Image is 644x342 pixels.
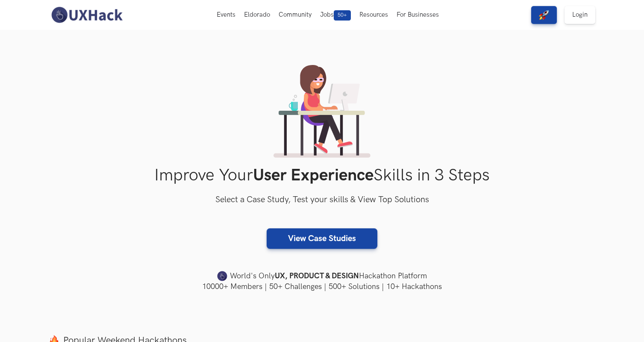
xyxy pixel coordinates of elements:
[275,270,359,282] strong: UX, PRODUCT & DESIGN
[49,193,596,207] h3: Select a Case Study, Test your skills & View Top Solutions
[49,281,596,292] h4: 10000+ Members | 50+ Challenges | 500+ Solutions | 10+ Hackathons
[49,165,596,186] h1: Improve Your Skills in 3 Steps
[267,228,377,249] a: View Case Studies
[565,6,595,24] a: Login
[273,65,371,158] img: lady working on laptop
[49,270,596,282] h4: World's Only Hackathon Platform
[334,10,351,21] span: 50+
[539,10,549,20] img: rocket
[217,271,227,282] img: uxhack-favicon-image.png
[253,165,373,186] strong: User Experience
[49,6,125,24] img: UXHack-logo.png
